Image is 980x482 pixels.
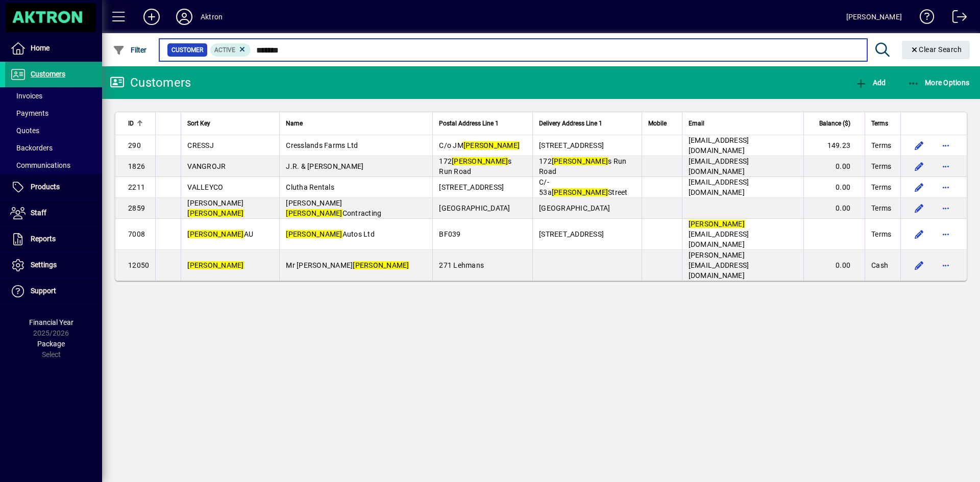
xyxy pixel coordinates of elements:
[128,183,145,191] span: 2211
[286,118,303,129] span: Name
[31,209,46,217] span: Staff
[286,141,358,149] span: Cresslands Farms Ltd
[846,9,902,25] div: [PERSON_NAME]
[689,118,797,129] div: Email
[286,162,363,170] span: J.R. & [PERSON_NAME]
[286,209,342,217] em: [PERSON_NAME]
[911,158,927,174] button: Edit
[10,161,70,169] span: Communications
[128,118,134,129] span: ID
[187,162,226,170] span: VANGROJR
[5,157,102,174] a: Communications
[945,2,967,35] a: Logout
[908,79,970,87] span: More Options
[911,226,927,242] button: Edit
[29,318,73,326] span: Financial Year
[110,74,191,91] div: Customers
[286,230,375,238] span: Autos Ltd
[552,157,608,165] em: [PERSON_NAME]
[810,118,860,129] div: Balance ($)
[31,261,57,269] span: Settings
[187,183,223,191] span: VALLEYCO
[128,261,149,269] span: 12050
[912,2,935,35] a: Knowledge Base
[10,109,48,117] span: Payments
[187,230,253,238] span: AU
[31,70,65,78] span: Customers
[5,87,102,105] a: Invoices
[938,200,954,216] button: More options
[128,118,149,129] div: ID
[648,118,676,129] div: Mobile
[286,261,409,269] span: Mr [PERSON_NAME]
[803,156,865,177] td: 0.00
[187,230,243,238] em: [PERSON_NAME]
[10,144,53,152] span: Backorders
[871,229,891,239] span: Terms
[539,118,602,129] span: Delivery Address Line 1
[938,257,954,273] button: More options
[187,141,214,149] span: CRESSJ
[819,118,850,129] span: Balance ($)
[5,122,102,139] a: Quotes
[439,141,520,149] span: C/o JM
[463,141,520,149] em: [PERSON_NAME]
[5,174,102,200] a: Products
[187,118,210,129] span: Sort Key
[214,46,235,54] span: Active
[5,36,102,61] a: Home
[539,141,604,149] span: [STREET_ADDRESS]
[31,287,56,295] span: Support
[439,261,484,269] span: 271 Lehmans
[439,157,511,175] span: 172 s Run Road
[31,235,56,243] span: Reports
[128,141,141,149] span: 290
[911,179,927,195] button: Edit
[128,204,145,212] span: 2859
[871,161,891,171] span: Terms
[113,46,147,54] span: Filter
[128,230,145,238] span: 7008
[852,73,888,92] button: Add
[31,44,50,52] span: Home
[905,73,972,92] button: More Options
[911,257,927,273] button: Edit
[128,162,145,170] span: 1826
[911,200,927,216] button: Edit
[286,199,381,217] span: [PERSON_NAME] Contracting
[5,278,102,304] a: Support
[5,105,102,122] a: Payments
[5,252,102,278] a: Settings
[803,250,865,281] td: 0.00
[803,135,865,156] td: 149.23
[938,137,954,154] button: More options
[168,8,201,26] button: Profile
[855,79,886,87] span: Add
[135,8,168,26] button: Add
[5,200,102,226] a: Staff
[171,45,203,55] span: Customer
[439,204,510,212] span: [GEOGRAPHIC_DATA]
[31,183,60,191] span: Products
[871,203,891,213] span: Terms
[902,41,970,59] button: Clear
[210,43,251,57] mat-chip: Activation Status: Active
[286,183,334,191] span: Clutha Rentals
[938,158,954,174] button: More options
[439,230,460,238] span: BF039
[539,157,626,175] span: 172 s Run Road
[452,157,508,165] em: [PERSON_NAME]
[803,177,865,198] td: 0.00
[689,220,749,248] span: [EMAIL_ADDRESS][DOMAIN_NAME]
[552,188,608,196] em: [PERSON_NAME]
[439,183,504,191] span: [STREET_ADDRESS]
[187,261,243,269] em: [PERSON_NAME]
[689,178,749,196] span: [EMAIL_ADDRESS][DOMAIN_NAME]
[10,92,42,100] span: Invoices
[201,9,223,25] div: Aktron
[871,140,891,150] span: Terms
[187,199,243,217] span: [PERSON_NAME]
[911,137,927,154] button: Edit
[110,41,150,59] button: Filter
[871,182,891,192] span: Terms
